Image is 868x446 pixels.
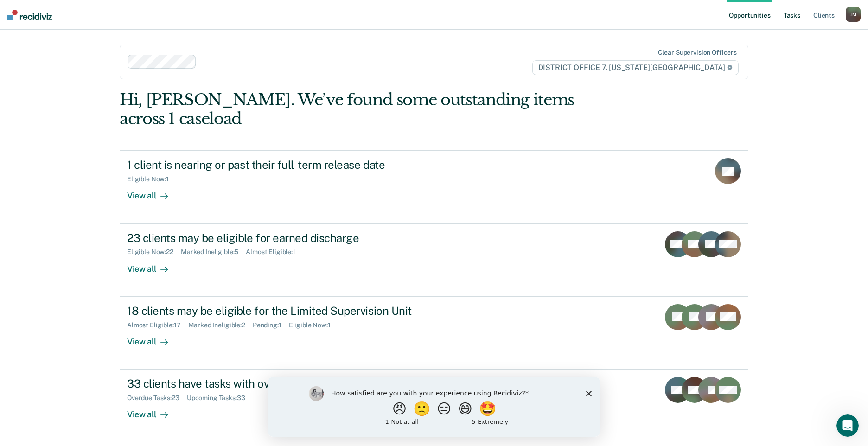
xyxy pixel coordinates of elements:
[120,224,748,297] a: 23 clients may be eligible for earned dischargeEligible Now:22Marked Ineligible:5Almost Eligible:...
[188,321,253,329] div: Marked Ineligible : 2
[127,377,453,390] div: 33 clients have tasks with overdue or upcoming due dates
[127,256,179,274] div: View all
[120,297,748,370] a: 18 clients may be eligible for the Limited Supervision UnitAlmost Eligible:17Marked Ineligible:2P...
[532,60,739,75] span: DISTRICT OFFICE 7, [US_STATE][GEOGRAPHIC_DATA]
[289,321,338,329] div: Eligible Now : 1
[187,394,253,402] div: Upcoming Tasks : 33
[127,329,179,347] div: View all
[127,231,453,245] div: 23 clients may be eligible for earned discharge
[836,414,859,437] iframe: Intercom live chat
[7,10,52,20] img: Recidiviz
[127,248,181,256] div: Eligible Now : 22
[127,183,179,201] div: View all
[120,150,748,223] a: 1 client is nearing or past their full-term release dateEligible Now:1View all
[127,158,453,172] div: 1 client is nearing or past their full-term release date
[127,304,453,318] div: 18 clients may be eligible for the Limited Supervision Unit
[127,402,179,420] div: View all
[127,175,176,183] div: Eligible Now : 1
[846,7,861,22] div: J M
[658,49,737,57] div: Clear supervision officers
[181,248,246,256] div: Marked Ineligible : 5
[120,370,748,442] a: 33 clients have tasks with overdue or upcoming due datesOverdue Tasks:23Upcoming Tasks:33View all
[120,90,623,128] div: Hi, [PERSON_NAME]. We’ve found some outstanding items across 1 caseload
[846,7,861,22] button: JM
[253,321,289,329] div: Pending : 1
[246,248,303,256] div: Almost Eligible : 1
[127,394,187,402] div: Overdue Tasks : 23
[268,377,600,437] iframe: Survey by Kim from Recidiviz
[127,321,188,329] div: Almost Eligible : 17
